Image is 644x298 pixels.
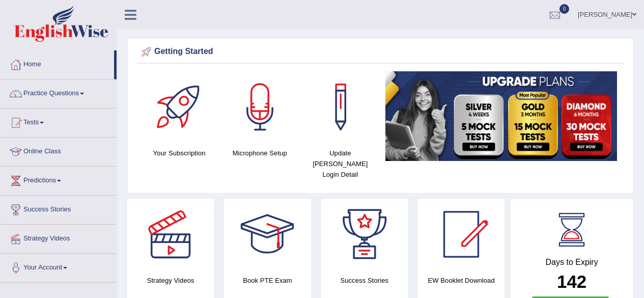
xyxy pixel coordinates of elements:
h4: Update [PERSON_NAME] Login Detail [305,148,375,180]
a: Practice Questions [1,79,117,105]
h4: Days to Expiry [521,258,622,267]
h4: Success Stories [321,275,408,286]
img: small5.jpg [385,71,617,161]
a: Predictions [1,167,117,192]
a: Online Class [1,138,117,163]
h4: Microphone Setup [225,148,295,158]
h4: Your Subscription [144,148,214,158]
span: 0 [559,4,570,14]
h4: Strategy Videos [127,275,214,286]
a: Your Account [1,254,117,279]
h4: EW Booklet Download [418,275,505,286]
b: 142 [557,272,586,291]
a: Strategy Videos [1,225,117,250]
a: Home [1,50,114,76]
a: Success Stories [1,196,117,221]
div: Getting Started [139,44,622,60]
h4: Book PTE Exam [224,275,311,286]
a: Tests [1,109,117,134]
